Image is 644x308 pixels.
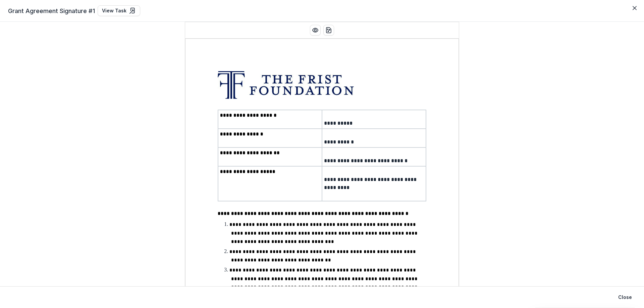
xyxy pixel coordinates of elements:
button: Preview preview-doc.pdf [310,25,321,36]
a: View Task [98,5,140,16]
button: Close [629,3,640,13]
button: download-word [323,25,334,36]
button: Close [614,292,636,303]
span: Grant Agreement Signature #1 [8,6,95,15]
